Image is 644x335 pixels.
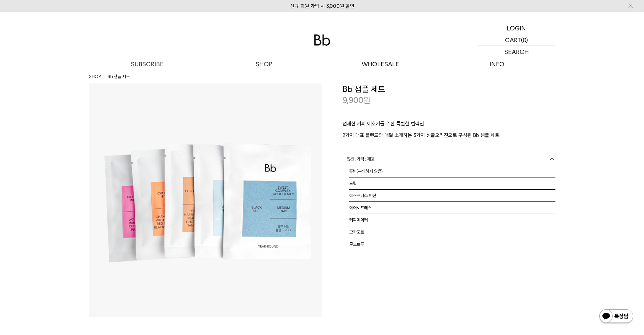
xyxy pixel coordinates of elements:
[342,95,371,106] p: 9,900
[599,309,634,325] img: 카카오톡 채널 1:1 채팅 버튼
[507,22,526,34] p: LOGIN
[363,95,371,105] span: 원
[521,34,528,46] p: (0)
[206,58,322,70] a: SHOP
[89,83,322,317] img: Bb 샘플 세트
[342,120,555,131] p: 섬세한 커피 애호가를 위한 특별한 컬렉션
[89,73,101,80] a: SHOP
[108,73,130,80] li: Bb 샘플 세트
[342,131,555,139] p: 2가지 대표 블렌드와 매달 소개하는 3가지 싱글오리진으로 구성된 Bb 샘플 세트.
[439,58,555,70] p: INFO
[349,165,555,177] li: 홀빈(분쇄하지 않음)
[349,214,555,226] li: 커피메이커
[290,3,354,9] a: 신규 회원 가입 시 3,000원 할인
[478,34,555,46] a: CART (0)
[478,22,555,34] a: LOGIN
[349,190,555,202] li: 에스프레소 머신
[349,202,555,214] li: 에어로프레스
[314,34,330,46] img: 로고
[505,34,521,46] p: CART
[89,58,206,70] a: SUBSCRIBE
[342,153,378,165] span: = 옵션 : 가격 : 재고 =
[349,226,555,238] li: 모카포트
[504,46,529,58] p: SEARCH
[349,238,555,250] li: 콜드브루
[342,83,555,95] h3: Bb 샘플 세트
[349,177,555,190] li: 드립
[322,58,439,70] p: WHOLESALE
